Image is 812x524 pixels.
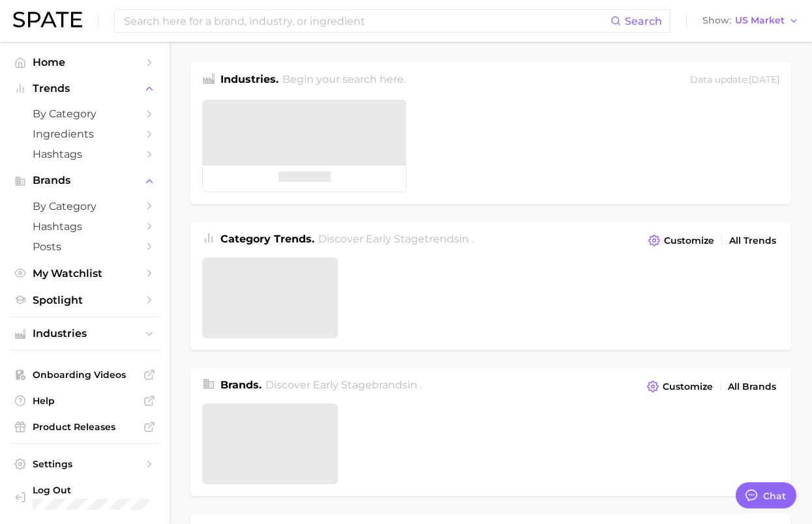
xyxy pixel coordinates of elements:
a: Onboarding Videos [10,365,159,385]
span: Product Releases [33,421,137,433]
a: Hashtags [10,216,159,237]
span: My Watchlist [33,267,137,280]
span: Customize [664,235,714,246]
a: Ingredients [10,124,159,144]
span: Show [702,17,731,24]
span: Ingredients [33,128,137,140]
span: Posts [33,240,137,253]
span: US Market [735,17,785,24]
span: Onboarding Videos [33,369,137,381]
span: Category Trends . [220,233,314,245]
a: by Category [10,196,159,216]
span: Log Out [33,484,149,496]
span: Discover Early Stage brands in . [265,379,422,391]
a: Posts [10,237,159,257]
a: Settings [10,454,159,474]
a: Home [10,52,159,72]
a: All Brands [725,378,779,396]
button: Customize [645,231,717,250]
button: Trends [10,79,159,98]
span: Brands [33,175,137,186]
button: Customize [644,377,716,396]
span: Customize [663,381,713,392]
div: Data update: [DATE] [690,72,779,89]
span: Hashtags [33,148,137,160]
a: All Trends [726,232,779,250]
span: by Category [33,108,137,120]
span: All Trends [729,235,776,246]
span: Industries [33,328,137,340]
span: Hashtags [33,220,137,233]
span: by Category [33,200,137,212]
button: Industries [10,324,159,343]
span: Search [625,15,662,27]
a: Log out. Currently logged in with e-mail greese@red-aspen.com. [10,480,159,514]
h2: Begin your search here. [282,72,406,89]
span: Brands . [220,379,262,391]
button: ShowUS Market [699,12,802,29]
span: All Brands [728,381,776,392]
h1: Industries. [220,72,278,89]
a: Product Releases [10,417,159,437]
span: Home [33,56,137,68]
span: Trends [33,83,137,95]
input: Search here for a brand, industry, or ingredient [123,10,610,32]
img: SPATE [13,12,82,27]
span: Help [33,395,137,407]
a: Spotlight [10,290,159,310]
span: Settings [33,458,137,470]
span: Discover Early Stage trends in . [318,233,474,245]
button: Brands [10,171,159,190]
a: Hashtags [10,144,159,164]
span: Spotlight [33,294,137,306]
a: by Category [10,104,159,124]
a: Help [10,391,159,411]
a: My Watchlist [10,263,159,284]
